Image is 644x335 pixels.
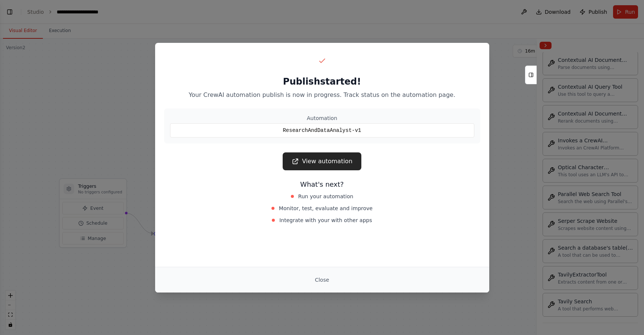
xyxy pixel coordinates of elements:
span: Monitor, test, evaluate and improve [279,205,373,212]
span: Integrate with your with other apps [279,217,372,224]
p: Your CrewAI automation publish is now in progress. Track status on the automation page. [164,91,480,99]
h2: Publish started! [164,76,480,88]
div: ResearchAndDataAnalyst-v1 [170,123,474,138]
div: Automation [170,114,474,122]
a: View automation [283,152,361,170]
h3: What's next? [164,179,480,190]
span: Run your automation [298,193,354,200]
button: Close [309,273,335,287]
